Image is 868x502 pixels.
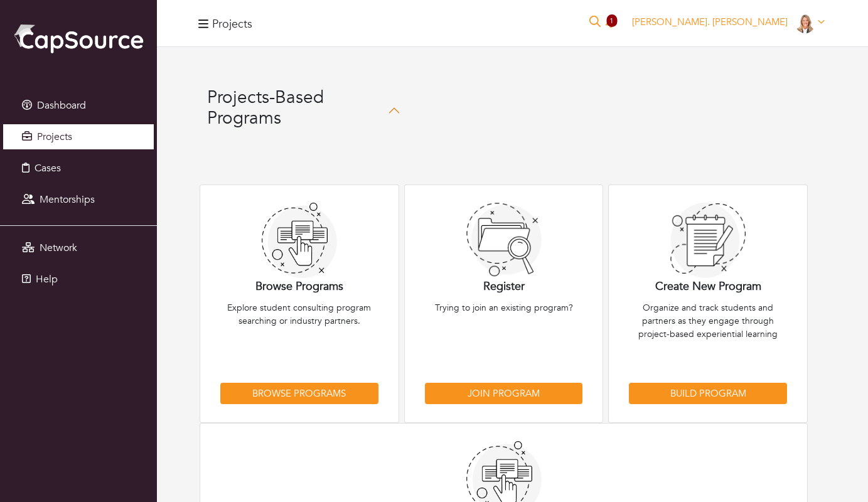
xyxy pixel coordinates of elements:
p: Trying to join an existing program? [425,301,583,376]
p: Register [425,278,583,295]
span: [PERSON_NAME]. [PERSON_NAME] [632,16,788,28]
a: Browse Programs [220,383,378,405]
p: Organize and track students and partners as they engage through project-based experiential learning [629,301,787,376]
span: Network [40,241,77,255]
span: Cases [35,161,61,175]
span: Mentorships [40,193,95,206]
p: Create New Program [629,278,787,295]
a: Network [3,235,154,260]
h4: Projects-Based Programs [207,87,388,129]
a: 1 [606,16,616,30]
span: 1 [606,14,617,27]
span: Projects [37,130,72,144]
a: [PERSON_NAME]. [PERSON_NAME] [626,16,830,28]
h4: Projects [212,18,252,31]
a: Dashboard [3,93,154,118]
img: build-3e73351fdce0810b8da890b22b63791677a78b459140cf8698b07ef5d87f8753.png [262,203,337,278]
img: Square%20close.jpg [795,13,815,33]
a: Build Program [629,383,787,405]
img: cap_logo.png [13,22,144,55]
button: Projects-Based Programs [195,77,413,144]
a: Help [3,267,154,292]
p: Explore student consulting program searching or industry partners. [220,301,378,376]
a: Mentorships [3,187,154,212]
span: Dashboard [37,99,86,112]
img: image1-f1bf9bf95e4e8aaa86b56a742da37524201809dbdaab83697702b66567fc6872.png [466,203,542,278]
a: Projects [3,124,154,149]
p: Browse Programs [220,278,378,295]
a: Join Program [425,383,583,405]
img: browse-7a058e7d306ba1a488b86ae24cab801dae961bbbdf3a92fe51c3c2140ace3ad2.png [670,203,746,278]
a: Cases [3,156,154,181]
span: Help [36,272,58,286]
